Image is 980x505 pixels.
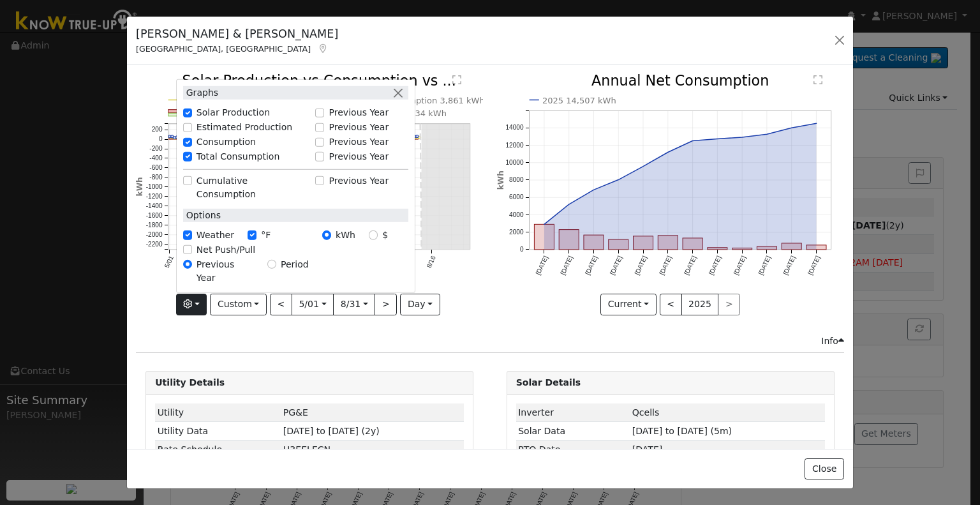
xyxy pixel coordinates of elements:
[267,260,276,269] input: Period
[197,243,255,257] label: Net Push/Pull
[600,294,657,315] button: Current
[633,236,653,250] rect: onclick=""
[210,294,267,315] button: Custom
[315,123,324,132] input: Previous Year
[315,176,324,185] input: Previous Year
[426,255,437,269] text: 8/16
[171,135,174,138] circle: onclick=""
[197,106,270,119] label: Solar Production
[739,135,745,140] circle: onclick=""
[417,139,419,140] rect: onclick=""
[416,137,419,139] circle: onclick=""
[732,255,748,276] text: [DATE]
[641,164,646,169] circle: onclick=""
[315,109,324,117] input: Previous Year
[182,73,456,89] text: Solar Production vs Consumption vs ...
[400,294,440,315] button: day
[329,106,389,119] label: Previous Year
[283,444,330,455] span: D
[174,137,176,139] circle: onclick=""
[732,248,752,250] rect: onclick=""
[764,132,769,137] circle: onclick=""
[715,137,720,142] circle: onclick=""
[658,255,673,276] text: [DATE]
[248,230,256,239] input: °F
[136,26,338,42] h5: [PERSON_NAME] & [PERSON_NAME]
[757,255,772,276] text: [DATE]
[183,245,192,254] input: Net Push/Pull
[163,255,175,269] text: 5/01
[591,188,596,193] circle: onclick=""
[281,257,309,271] label: Period
[813,121,819,126] circle: onclick=""
[632,444,663,455] span: [DATE]
[782,243,801,250] rect: onclick=""
[310,109,447,118] text: Peak Production Hour 2,234 kWh
[155,441,281,459] td: Rate Schedule
[146,203,163,210] text: -1400
[805,458,843,480] button: Close
[183,123,192,132] input: Estimated Production
[146,232,163,239] text: -2000
[505,142,524,149] text: 12000
[821,335,844,348] div: Info
[146,193,163,200] text: -1200
[317,43,329,54] a: Map
[683,238,702,250] rect: onclick=""
[534,255,549,276] text: [DATE]
[591,73,769,89] text: Annual Net Consumption
[283,407,308,418] span: ID: 15570354, authorized: 11/25/24
[505,124,524,132] text: 14000
[197,257,254,284] label: Previous Year
[609,255,624,276] text: [DATE]
[183,260,192,269] input: Previous Year
[632,426,732,436] span: [DATE] to [DATE] (5m)
[149,155,163,162] text: -400
[542,96,616,105] text: 2025 14,507 kWh
[559,230,579,250] rect: onclick=""
[183,86,219,100] label: Graphs
[261,229,271,242] label: °F
[519,246,523,253] text: 0
[584,236,604,250] rect: onclick=""
[146,184,163,191] text: -1000
[155,377,225,388] strong: Utility Details
[516,377,581,388] strong: Solar Details
[683,255,698,276] text: [DATE]
[496,171,505,190] text: kWh
[171,136,174,139] circle: onclick=""
[329,121,389,134] label: Previous Year
[708,248,727,250] rect: onclick=""
[509,177,524,184] text: 8000
[171,139,173,140] rect: onclick=""
[806,245,826,250] rect: onclick=""
[183,230,192,239] input: Weather
[197,174,309,201] label: Cumulative Consumption
[149,165,163,172] text: -600
[681,294,719,315] button: 2025
[146,241,163,248] text: -2200
[505,159,524,166] text: 10000
[516,422,630,441] td: Solar Data
[135,177,144,197] text: kWh
[333,294,375,315] button: 8/31
[168,135,171,138] circle: onclick=""
[757,247,776,250] rect: onclick=""
[283,426,380,436] span: [DATE] to [DATE] (2y)
[136,44,311,54] span: [GEOGRAPHIC_DATA], [GEOGRAPHIC_DATA]
[658,236,678,250] rect: onclick=""
[665,150,670,155] circle: onclick=""
[584,255,599,276] text: [DATE]
[789,126,794,131] circle: onclick=""
[516,403,630,422] td: Inverter
[183,209,221,222] label: Options
[419,137,421,139] circle: onclick=""
[315,152,324,161] input: Previous Year
[183,176,192,185] input: Cumulative Consumption
[360,96,485,105] text: Total Consumption 3,861 kWh
[329,135,389,149] label: Previous Year
[608,240,628,250] rect: onclick=""
[806,255,822,276] text: [DATE]
[149,146,163,153] text: -200
[416,135,419,138] circle: onclick=""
